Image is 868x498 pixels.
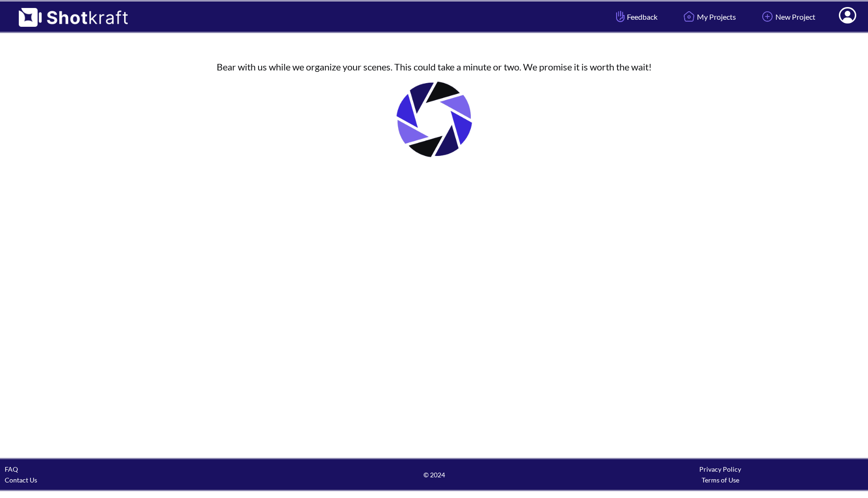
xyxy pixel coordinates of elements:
[614,8,627,24] img: Hand Icon
[759,8,775,24] img: Add Icon
[577,464,863,475] div: Privacy Policy
[681,8,697,24] img: Home Icon
[5,476,37,484] a: Contact Us
[387,72,481,166] img: Loading..
[577,475,863,485] div: Terms of Use
[614,11,657,22] span: Feedback
[752,4,822,29] a: New Project
[674,4,743,29] a: My Projects
[291,469,577,480] span: © 2024
[5,465,18,473] a: FAQ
